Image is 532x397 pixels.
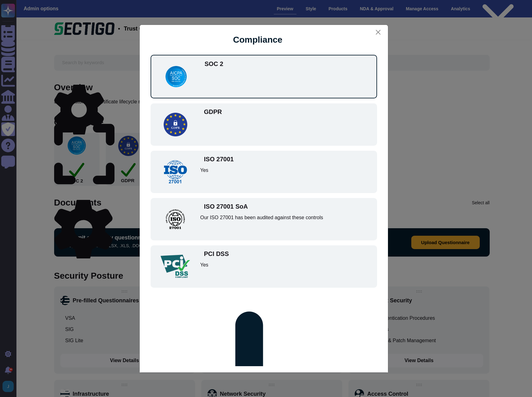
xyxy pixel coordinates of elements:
img: GDPR [164,113,187,136]
div: ISO 27001 SoA [204,204,248,210]
div: ISO 27001 [204,156,234,162]
button: Close [373,27,383,37]
img: PCI DSS [161,255,190,278]
img: ISO 27001 [163,160,188,184]
div: Yes [200,167,364,187]
img: ISO 27001 SoA [159,207,192,231]
img: SOC 2 [164,65,188,88]
div: Compliance [142,27,374,52]
div: Our ISO 27001 has been audited against these controls [200,215,364,235]
div: SOC 2 [205,61,223,67]
div: PCI DSS [204,251,229,257]
div: GDPR [204,109,222,115]
div: Yes [200,262,364,282]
